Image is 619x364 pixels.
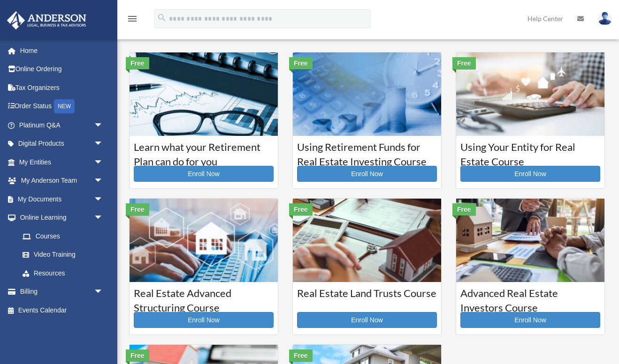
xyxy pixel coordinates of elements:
a: Online Ordering [7,60,117,79]
i: search [157,13,167,23]
h3: Using Your Entity for Real Estate Course [460,140,600,163]
h3: Using Retirement Funds for Real Estate Investing Course [297,140,437,163]
span: arrow_drop_down [94,153,113,172]
div: NEW [54,99,75,113]
a: Digital Productsarrow_drop_down [7,134,117,153]
div: Free [452,203,476,215]
div: Free [452,57,476,69]
span: arrow_drop_down [94,116,113,135]
a: Events Calendar [7,301,117,319]
a: Enroll Now [297,166,437,182]
h3: Real Estate Land Trusts Course [297,286,437,310]
span: arrow_drop_down [94,282,113,302]
div: Free [289,203,313,215]
a: Online Learningarrow_drop_down [7,208,117,227]
a: My Entitiesarrow_drop_down [7,153,117,171]
a: Billingarrow_drop_down [7,282,117,301]
a: Resources [13,264,117,282]
a: menu [127,16,138,24]
a: Enroll Now [134,312,274,328]
h3: Advanced Real Estate Investors Course [460,286,600,310]
a: Enroll Now [297,312,437,328]
h3: Real Estate Advanced Structuring Course [134,286,274,310]
div: Free [126,203,149,215]
a: Order StatusNEW [7,97,117,116]
i: menu [127,13,138,24]
div: Free [289,349,313,362]
a: Video Training [13,245,117,264]
a: Home [7,41,117,60]
span: arrow_drop_down [94,171,113,191]
div: Free [289,57,313,69]
a: Platinum Q&Aarrow_drop_down [7,116,117,134]
a: Courses [13,227,113,245]
h3: Learn what your Retirement Plan can do for you [134,140,274,163]
a: My Documentsarrow_drop_down [7,190,117,208]
a: My Anderson Teamarrow_drop_down [7,171,117,190]
img: Anderson Advisors Platinum Portal [4,11,89,30]
div: Free [126,57,149,69]
a: Enroll Now [134,166,274,182]
span: arrow_drop_down [94,190,113,209]
a: Enroll Now [460,312,600,328]
a: Tax Organizers [7,78,117,97]
span: arrow_drop_down [94,134,113,154]
div: Free [126,349,149,362]
span: arrow_drop_down [94,208,113,228]
a: Enroll Now [460,166,600,182]
img: User Pic [598,12,612,25]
